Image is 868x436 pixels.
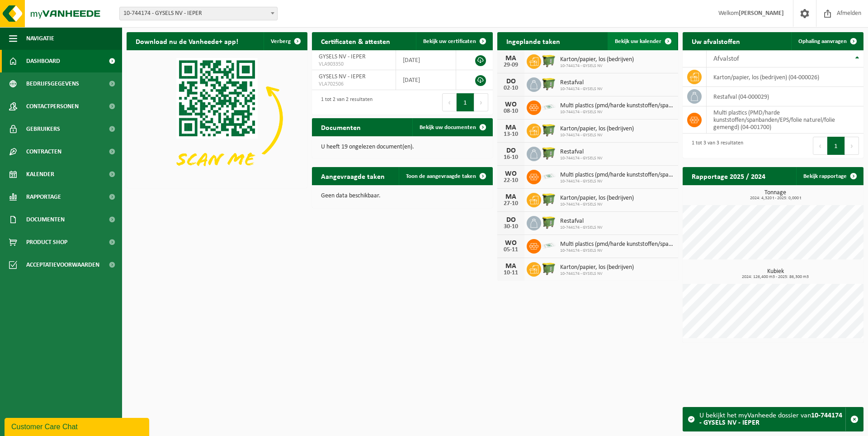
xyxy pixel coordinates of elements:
[541,215,557,230] img: WB-1100-HPE-GN-50
[502,201,520,207] div: 27-10
[502,147,520,154] div: DO
[541,53,557,68] img: WB-1100-HPE-GN-50
[474,93,488,111] button: Next
[420,125,476,130] span: Bekijk uw documenten
[502,240,520,247] div: WO
[497,32,569,50] h2: Ingeplande taken
[26,95,79,118] span: Contactpersonen
[541,76,557,91] img: WB-1100-HPE-GN-50
[560,264,634,271] span: Karton/papier, los (bedrijven)
[687,190,863,201] h3: Tonnage
[560,172,674,179] span: Multi plastics (pmd/harde kunststoffen/spanbanden/eps/folie naturel/folie gemeng...
[707,87,863,106] td: restafval (04-000029)
[399,167,492,185] a: Toon de aangevraagde taken
[502,224,520,230] div: 30-10
[699,407,845,431] div: U bekijkt het myVanheede dossier van
[560,133,634,138] span: 10-744174 - GYSELS NV
[5,416,151,436] iframe: chat widget
[321,193,484,199] p: Geen data beschikbaar.
[312,32,399,50] h2: Certificaten & attesten
[615,38,661,44] span: Bekijk uw kalender
[442,93,457,111] button: Previous
[560,79,603,86] span: Restafval
[312,167,394,185] h2: Aangevraagde taken
[26,72,79,95] span: Bedrijfsgegevens
[26,186,61,208] span: Rapportage
[502,131,520,138] div: 13-10
[26,27,54,50] span: Navigatie
[502,124,520,131] div: MA
[502,101,520,108] div: WO
[26,118,60,140] span: Gebruikers
[560,202,634,207] span: 10-744174 - GYSELS NV
[541,99,557,115] img: LP-SK-00500-LPE-16
[560,125,634,133] span: Karton/papier, los (bedrijven)
[687,275,863,279] span: 2024: 126,400 m3 - 2025: 86,300 m3
[119,7,278,20] span: 10-744174 - GYSELS NV - IEPER
[687,136,743,156] div: 1 tot 3 van 3 resultaten
[412,118,492,136] a: Bekijk uw documenten
[406,173,476,179] span: Toon de aangevraagde taken
[560,271,634,277] span: 10-744174 - GYSELS NV
[683,32,749,50] h2: Uw afvalstoffen
[739,10,784,17] strong: [PERSON_NAME]
[560,110,674,115] span: 10-744174 - GYSELS NV
[502,193,520,201] div: MA
[502,263,520,270] div: MA
[683,167,774,185] h2: Rapportage 2025 / 2024
[26,231,67,254] span: Product Shop
[502,177,520,184] div: 22-10
[541,122,557,138] img: WB-1100-HPE-GN-50
[26,140,61,163] span: Contracten
[560,248,674,254] span: 10-744174 - GYSELS NV
[687,268,863,279] h3: Kubiek
[502,85,520,91] div: 02-10
[560,149,603,156] span: Restafval
[502,170,520,177] div: WO
[316,92,373,112] div: 1 tot 2 van 2 resultaten
[120,7,277,20] span: 10-744174 - GYSELS NV - IEPER
[798,38,847,44] span: Ophaling aanvragen
[502,270,520,276] div: 10-11
[26,163,54,186] span: Kalender
[502,78,520,85] div: DO
[26,254,99,276] span: Acceptatievoorwaarden
[26,208,65,231] span: Documenten
[560,241,674,248] span: Multi plastics (pmd/harde kunststoffen/spanbanden/eps/folie naturel/folie gemeng...
[560,179,674,184] span: 10-744174 - GYSELS NV
[312,118,370,136] h2: Documenten
[813,137,827,155] button: Previous
[264,32,307,50] button: Verberg
[707,106,863,134] td: multi plastics (PMD/harde kunststoffen/spanbanden/EPS/folie naturel/folie gemengd) (04-001700)
[502,216,520,224] div: DO
[560,218,603,225] span: Restafval
[791,32,863,50] a: Ophaling aanvragen
[319,61,389,68] span: VLA903350
[541,145,557,161] img: WB-1100-HPE-GN-50
[707,67,863,87] td: karton/papier, los (bedrijven) (04-000026)
[127,32,247,50] h2: Download nu de Vanheede+ app!
[319,81,389,88] span: VLA702506
[796,167,863,185] a: Bekijk rapportage
[502,247,520,253] div: 05-11
[319,53,366,60] span: GYSELS NV - IEPER
[608,32,677,50] a: Bekijk uw kalender
[713,55,739,62] span: Afvalstof
[396,70,456,90] td: [DATE]
[127,50,307,186] img: Download de VHEPlus App
[560,86,603,92] span: 10-744174 - GYSELS NV
[560,56,634,63] span: Karton/papier, los (bedrijven)
[560,63,634,69] span: 10-744174 - GYSELS NV
[396,50,456,70] td: [DATE]
[541,168,557,184] img: LP-SK-00500-LPE-16
[541,238,557,253] img: LP-SK-00500-LPE-16
[319,73,366,80] span: GYSELS NV - IEPER
[271,38,291,44] span: Verberg
[541,192,557,207] img: WB-1100-HPE-GN-50
[541,261,557,276] img: WB-1100-HPE-GN-50
[845,137,859,155] button: Next
[321,144,484,150] p: U heeft 19 ongelezen document(en).
[502,108,520,115] div: 08-10
[457,93,474,111] button: 1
